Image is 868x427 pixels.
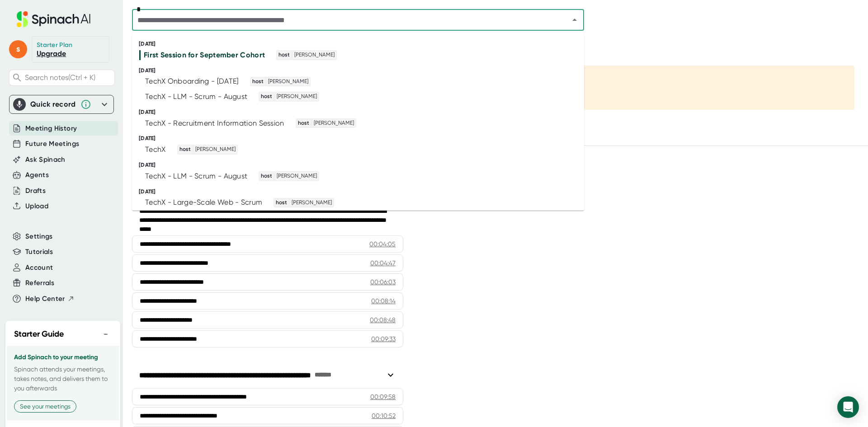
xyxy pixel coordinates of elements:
span: [PERSON_NAME] [312,119,355,127]
span: host [277,51,291,59]
button: Tutorials [25,247,53,257]
span: host [259,93,274,101]
div: [DATE] [139,41,584,47]
button: − [100,328,112,341]
span: [PERSON_NAME] [194,145,237,154]
p: Spinach attends your meetings, takes notes, and delivers them to you afterwards [14,365,112,393]
a: Upgrade [37,49,66,58]
div: 00:10:52 [372,411,396,420]
span: [PERSON_NAME] [290,199,333,207]
button: Meeting History [25,123,77,134]
div: Quick record [30,100,76,109]
div: 00:04:05 [369,239,396,249]
div: TechX Onboarding - [DATE] [145,77,239,86]
div: 00:06:03 [370,277,396,286]
button: Upload [25,201,48,211]
button: Account [25,263,53,273]
h2: Starter Guide [14,328,64,340]
span: host [259,172,274,180]
span: [PERSON_NAME] [293,51,336,59]
div: TechX [145,145,166,154]
h3: Add Spinach to your meeting [14,354,112,361]
span: [PERSON_NAME] [267,78,310,86]
div: 00:09:58 [370,392,396,401]
span: host [251,78,265,86]
span: [PERSON_NAME] [275,172,318,180]
span: host [274,199,288,207]
span: s [9,40,27,58]
button: See your meetings [14,400,76,413]
button: Future Meetings [25,139,79,149]
div: [DATE] [139,135,584,142]
span: host [178,145,192,154]
button: Drafts [25,186,46,196]
div: 00:04:47 [370,258,396,267]
div: [DATE] [139,188,584,195]
div: TechX - LLM - Scrum - August [145,172,247,181]
span: host [297,119,311,127]
button: Ask Spinach [25,155,66,165]
div: TechX - Large-Scale Web - Scrum [145,198,262,207]
button: Referrals [25,278,54,288]
div: [DATE] [139,109,584,116]
span: [PERSON_NAME] [275,93,318,101]
div: [DATE] [139,67,584,74]
div: [DATE] [139,162,584,169]
button: Agents [25,170,49,180]
div: TechX - LLM - Scrum - August [145,92,247,101]
div: 00:08:14 [371,296,396,305]
button: Close [568,14,581,26]
span: Search notes (Ctrl + K) [25,73,95,82]
div: 00:08:48 [370,315,396,324]
div: TechX - Recruitment Information Session [145,119,284,128]
button: Settings [25,231,53,242]
div: Starter Plan [37,41,73,49]
div: 00:09:33 [371,334,396,343]
div: Quick record [13,95,110,113]
button: Help Center [25,294,75,304]
div: First Session for September Cohort [144,51,265,60]
span: Help Center [25,294,65,304]
div: Open Intercom Messenger [837,396,859,418]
